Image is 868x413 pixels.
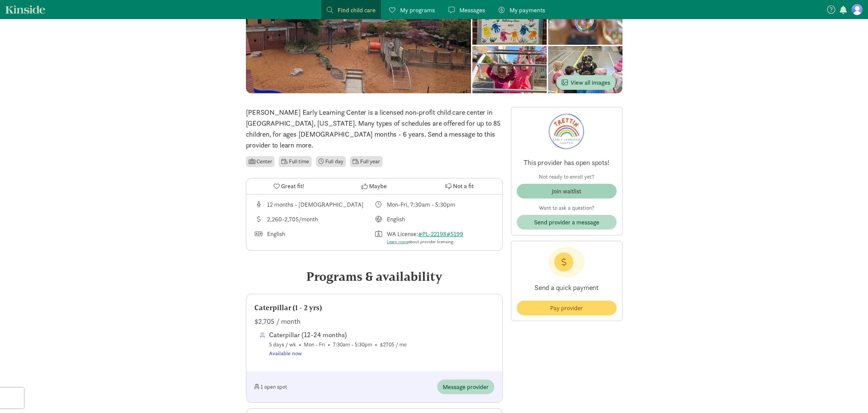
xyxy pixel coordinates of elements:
div: Caterpillar (1 - 2 yrs) [254,302,494,313]
div: Languages taught [374,215,494,224]
a: #PL-22198#5199 [418,230,463,238]
div: License number [374,229,494,245]
div: Programs & availability [246,267,503,286]
p: [PERSON_NAME] Early Learning Center is a licensed non-profit child care center in [GEOGRAPHIC_DAT... [246,107,503,151]
a: Learn more [387,239,408,245]
span: Great fit! [281,181,304,191]
span: Messages [459,5,485,15]
p: This provider has open spots! [517,158,617,167]
div: Age range for children that this provider cares for [254,200,374,209]
span: Message provider [443,382,489,391]
div: English [267,229,285,245]
div: Caterpillar (12-24 months) [269,329,407,340]
img: Provider logo [548,113,585,150]
button: Message provider [437,380,494,394]
div: about provider licensing. [387,238,466,245]
li: Full year [350,156,382,167]
button: Send provider a message [517,215,617,230]
div: 1 open spot [254,380,374,394]
div: $2,705 / month [254,316,494,327]
span: Maybe [369,181,387,191]
div: Class schedule [374,200,494,209]
div: Average tuition for this program [254,215,374,224]
button: View all images [556,75,616,90]
div: WA License: [387,229,466,245]
button: Maybe [332,178,417,194]
div: 2,260-2,705/month [267,215,318,224]
div: Mon-Fri, 7:30am - 5:30pm [387,200,455,209]
p: Send a quick payment [517,277,617,298]
div: Languages spoken [254,229,374,245]
div: Join waitlist [552,187,581,196]
p: Not ready to enroll yet? [517,173,617,181]
div: 12 months - [DEMOGRAPHIC_DATA] [267,200,364,209]
div: Available now [269,349,407,358]
li: Center [246,156,275,167]
span: Pay provider [550,303,583,313]
span: My programs [400,5,435,15]
li: Full time [279,156,311,167]
span: Find child care [338,5,376,15]
div: English [387,215,405,224]
button: Great fit! [246,178,332,194]
span: Send provider a message [534,218,599,227]
li: Full day [316,156,346,167]
span: My payments [510,5,545,15]
a: Kinside [5,5,45,14]
p: Want to ask a question? [517,204,617,212]
button: Join waitlist [517,184,617,198]
span: View all images [562,78,610,87]
button: Not a fit [417,178,502,194]
span: Not a fit [453,181,474,191]
span: 5 days / wk • Mon - Fri • 7:30am - 5:30pm • $2705 / mo [269,329,407,358]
